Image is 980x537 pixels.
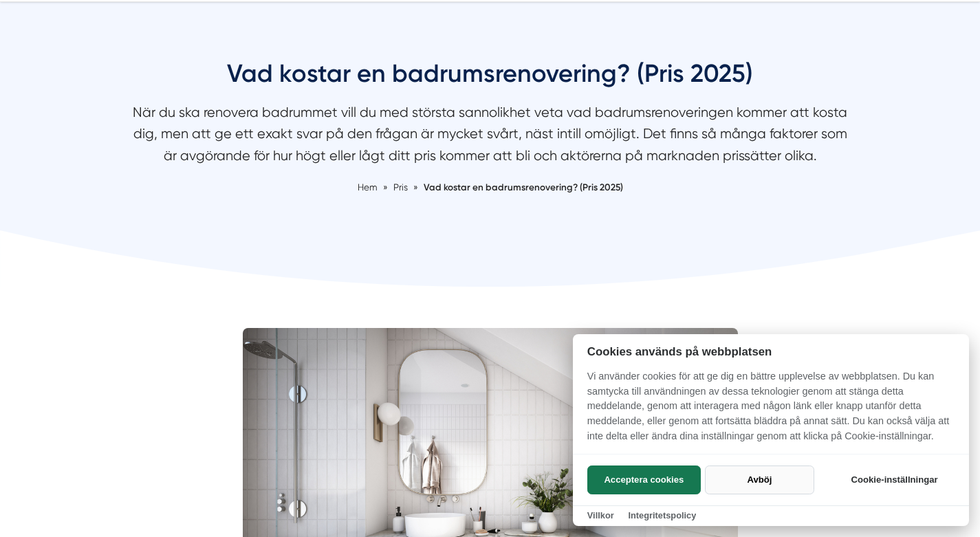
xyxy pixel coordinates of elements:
[587,465,701,494] button: Acceptera cookies
[834,465,955,494] button: Cookie-inställningar
[587,510,614,520] a: Villkor
[705,465,814,494] button: Avböj
[573,369,969,453] p: Vi använder cookies för att ge dig en bättre upplevelse av webbplatsen. Du kan samtycka till anvä...
[573,345,969,358] h2: Cookies används på webbplatsen
[628,510,696,520] a: Integritetspolicy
